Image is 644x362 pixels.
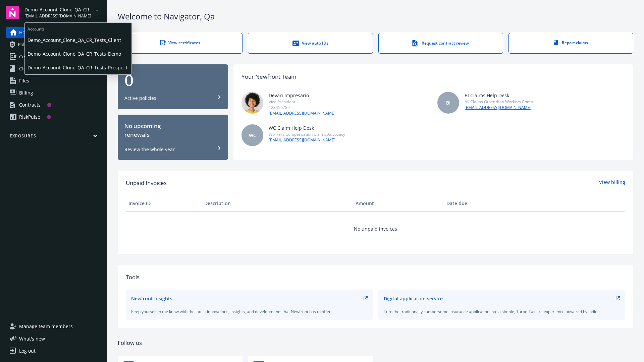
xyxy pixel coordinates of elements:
[126,273,625,282] div: Tools
[124,72,221,88] div: 0
[118,115,228,160] button: No upcomingrenewalsReview the whole year
[126,212,625,246] td: No unpaid invoices
[93,6,101,14] a: arrowDropDown
[6,87,101,98] a: Billing
[131,309,368,314] div: Keep yourself in the know with the latest innovations, insights, and developments that Newfront h...
[118,64,228,110] button: 0Active policies
[124,95,156,102] div: Active policies
[446,99,450,106] span: BI
[118,339,633,347] div: Follow us
[118,11,633,22] div: Welcome to Navigator , Qa
[599,179,625,187] a: View billing
[19,87,33,98] span: Billing
[124,146,175,153] div: Review the whole year
[6,39,101,50] a: Policies
[124,122,221,139] div: No upcoming renewals
[248,33,373,54] a: View auto IDs
[6,51,101,62] a: Certificates
[19,321,73,332] span: Manage team members
[249,132,256,139] span: WC
[353,195,444,212] th: Amount
[19,51,44,62] span: Certificates
[6,133,101,141] button: Exposures
[378,33,503,54] a: Request contract review
[19,27,32,38] span: Home
[522,40,620,46] div: Report claims
[6,63,101,74] a: Claims
[6,112,101,122] a: RiskPulse
[465,99,533,105] div: All Claims Other than Workers Comp
[269,110,335,116] a: [EMAIL_ADDRESS][DOMAIN_NAME]
[241,72,297,81] div: Your Newfront Team
[6,100,101,110] a: Contracts
[19,75,29,86] span: Files
[269,124,345,131] div: WC Claim Help Desk
[19,335,45,342] span: What ' s new
[126,179,167,187] span: Unpaid Invoices
[25,23,131,33] span: Accounts
[28,61,129,74] span: Demo_Account_Clone_QA_CR_Tests_Prospect
[28,33,129,47] span: Demo_Account_Clone_QA_CR_Tests_Client
[19,346,36,356] div: Log out
[24,6,101,19] button: Demo_Account_Clone_QA_CR_Tests_Prospect[EMAIL_ADDRESS][DOMAIN_NAME]arrowDropDown
[269,137,345,143] a: [EMAIL_ADDRESS][DOMAIN_NAME]
[269,92,335,99] div: Devari Impresario
[28,47,129,61] span: Demo_Account_Clone_QA_CR_Tests_Demo
[384,309,620,314] div: Turn the traditionally cumbersome insurance application into a simple, Turbo-Tax like experience ...
[508,33,633,54] a: Report claims
[24,6,93,13] span: Demo_Account_Clone_QA_CR_Tests_Prospect
[262,40,359,47] div: View auto IDs
[131,295,172,302] div: Newfront Insights
[19,112,40,122] div: RiskPulse
[18,39,35,50] span: Policies
[241,92,263,114] img: photo
[118,33,243,54] a: View certificates
[444,195,520,212] th: Date due
[19,63,34,74] span: Claims
[465,92,533,99] div: BI Claims Help Desk
[202,195,353,212] th: Description
[269,105,335,110] div: 123456789
[24,13,93,19] span: [EMAIL_ADDRESS][DOMAIN_NAME]
[6,321,101,332] a: Manage team members
[6,75,101,86] a: Files
[6,335,56,342] button: What's new
[126,195,202,212] th: Invoice ID
[131,40,229,46] div: View certificates
[6,6,19,19] img: navigator-logo.svg
[392,40,489,47] div: Request contract review
[19,100,41,110] div: Contracts
[465,105,533,111] a: [EMAIL_ADDRESS][DOMAIN_NAME]
[269,99,335,105] div: Vice President
[6,27,101,38] a: Home
[269,131,345,137] div: Workers Compensation Claims Advocacy
[384,295,443,302] div: Digital application service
